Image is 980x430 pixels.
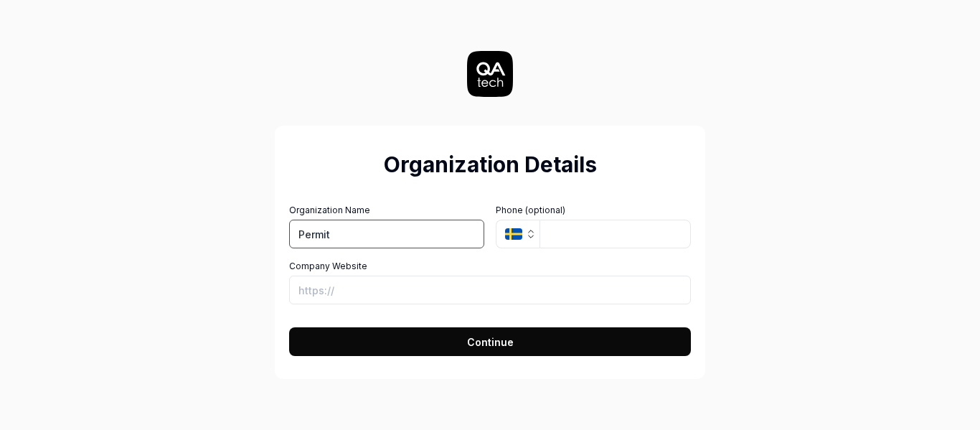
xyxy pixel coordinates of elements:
[289,204,484,217] label: Organization Name
[289,260,691,273] label: Company Website
[289,276,691,304] input: https://
[289,327,691,356] button: Continue
[289,149,691,181] h2: Organization Details
[496,204,691,217] label: Phone (optional)
[467,335,514,350] span: Continue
